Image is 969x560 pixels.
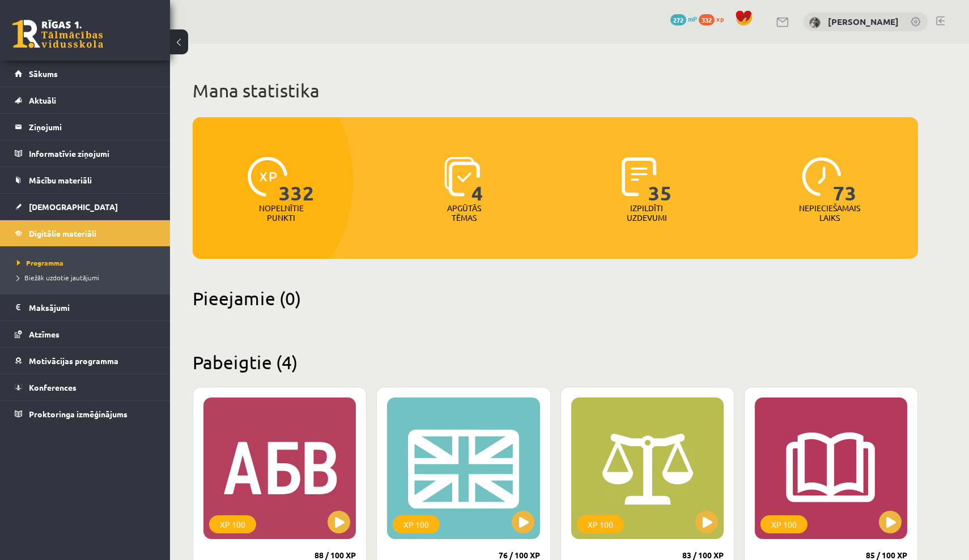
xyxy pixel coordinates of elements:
[15,321,156,347] a: Atzīmes
[833,157,857,203] span: 73
[809,17,821,28] img: Elīza Zariņa
[828,16,899,27] a: [PERSON_NAME]
[17,273,99,282] span: Biežāk uzdotie jautājumi
[577,515,624,533] div: XP 100
[393,515,440,533] div: XP 100
[29,202,118,212] span: [DEMOGRAPHIC_DATA]
[15,167,156,193] a: Mācību materiāli
[15,194,156,220] a: [DEMOGRAPHIC_DATA]
[29,356,118,366] span: Motivācijas programma
[760,515,807,533] div: XP 100
[248,157,287,196] img: icon-xp-0682a9bc20223a9ccc6f5883a126b849a74cddfe5390d2b41b4391c66f2066e7.svg
[799,203,860,223] p: Nepieciešamais laiks
[17,258,159,268] a: Programma
[15,348,156,374] a: Motivācijas programma
[29,140,156,166] legend: Informatīvie ziņojumi
[193,79,918,102] h1: Mana statistika
[471,157,483,203] span: 4
[29,175,92,185] span: Mācību materiāli
[193,287,918,309] h2: Pieejamie (0)
[279,157,314,203] span: 332
[670,14,697,23] a: 272 mP
[15,220,156,246] a: Digitālie materiāli
[624,203,669,223] p: Izpildīti uzdevumi
[15,374,156,400] a: Konferences
[209,515,256,533] div: XP 100
[716,14,724,23] span: xp
[15,87,156,113] a: Aktuāli
[444,157,480,196] img: icon-learned-topics-4a711ccc23c960034f471b6e78daf4a3bad4a20eaf4de84257b87e66633f6470.svg
[15,61,156,87] a: Sākums
[193,351,918,373] h2: Pabeigtie (4)
[699,14,729,23] a: 332 xp
[442,203,486,223] p: Apgūtās tēmas
[15,294,156,320] a: Maksājumi
[29,69,58,79] span: Sākums
[29,228,96,238] span: Digitālie materiāli
[29,114,156,140] legend: Ziņojumi
[802,157,841,196] img: icon-clock-7be60019b62300814b6bd22b8e044499b485619524d84068768e800edab66f18.svg
[259,203,304,223] p: Nopelnītie punkti
[670,14,686,25] span: 272
[29,95,56,105] span: Aktuāli
[29,329,59,339] span: Atzīmes
[17,258,63,267] span: Programma
[648,157,672,203] span: 35
[15,140,156,166] a: Informatīvie ziņojumi
[622,157,657,196] img: icon-completed-tasks-ad58ae20a441b2904462921112bc710f1caf180af7a3daa7317a5a94f2d26646.svg
[29,382,76,392] span: Konferences
[29,409,127,419] span: Proktoringa izmēģinājums
[699,14,715,25] span: 332
[688,14,697,23] span: mP
[17,272,159,283] a: Biežāk uzdotie jautājumi
[12,20,103,48] a: Rīgas 1. Tālmācības vidusskola
[15,401,156,427] a: Proktoringa izmēģinājums
[29,294,156,320] legend: Maksājumi
[15,114,156,140] a: Ziņojumi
